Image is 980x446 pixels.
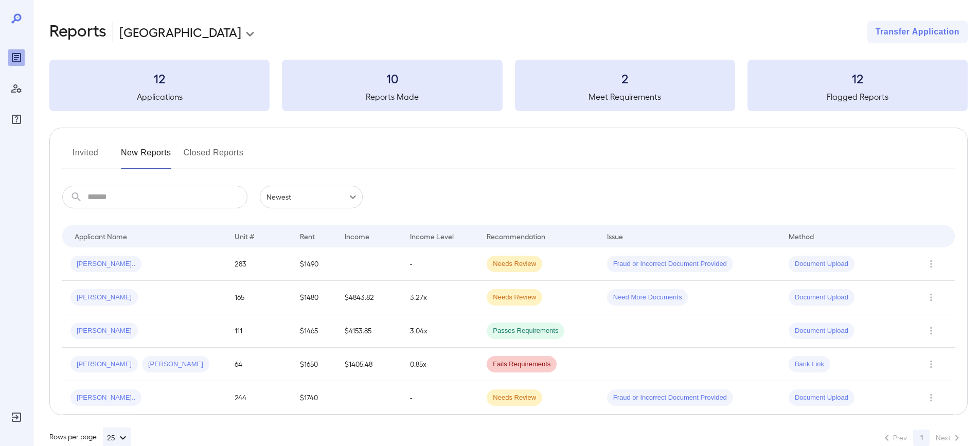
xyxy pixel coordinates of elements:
span: Needs Review [487,393,542,403]
div: Rent [300,230,316,242]
span: Fails Requirements [487,360,557,369]
td: 165 [226,281,292,314]
button: Row Actions [923,256,939,272]
div: Log Out [8,409,25,425]
td: $1740 [292,381,336,415]
span: Needs Review [487,293,542,302]
button: Transfer Application [867,21,968,43]
button: page 1 [913,430,930,446]
div: Issue [607,230,623,242]
span: Document Upload [789,259,854,269]
td: $1650 [292,348,336,381]
h3: 10 [282,70,502,86]
span: [PERSON_NAME].. [70,393,141,403]
button: Invited [62,145,109,169]
div: Recommendation [487,230,545,242]
td: $1405.48 [336,348,402,381]
button: New Reports [121,145,171,169]
div: Newest [260,186,363,208]
h5: Meet Requirements [515,91,735,103]
h5: Flagged Reports [747,91,968,103]
span: [PERSON_NAME] [70,326,138,336]
td: 0.85x [402,348,478,381]
h5: Applications [49,91,270,103]
button: Row Actions [923,389,939,406]
td: - [402,247,478,281]
td: 3.27x [402,281,478,314]
td: 3.04x [402,314,478,348]
div: Method [789,230,814,242]
span: Need More Documents [607,293,688,302]
td: 64 [226,348,292,381]
div: Income Level [410,230,454,242]
td: $1465 [292,314,336,348]
h3: 12 [747,70,968,86]
td: $1480 [292,281,336,314]
span: Bank Link [789,360,830,369]
h3: 2 [515,70,735,86]
span: Document Upload [789,293,854,302]
td: 244 [226,381,292,415]
button: Row Actions [923,356,939,372]
div: Applicant Name [75,230,127,242]
span: [PERSON_NAME] [70,360,138,369]
span: [PERSON_NAME] [70,293,138,302]
h5: Reports Made [282,91,502,103]
td: 283 [226,247,292,281]
h3: 12 [49,70,270,86]
span: Fraud or Incorrect Document Provided [607,393,733,403]
span: Document Upload [789,393,854,403]
h2: Reports [49,21,106,43]
button: Row Actions [923,323,939,339]
summary: 12Applications10Reports Made2Meet Requirements12Flagged Reports [49,60,968,111]
td: $4843.82 [336,281,402,314]
td: $1490 [292,247,336,281]
span: Document Upload [789,326,854,336]
span: Needs Review [487,259,542,269]
div: Unit # [235,230,254,242]
span: [PERSON_NAME].. [70,259,141,269]
span: Fraud or Incorrect Document Provided [607,259,733,269]
div: Income [345,230,369,242]
td: $4153.85 [336,314,402,348]
td: - [402,381,478,415]
td: 111 [226,314,292,348]
nav: pagination navigation [876,430,968,446]
p: [GEOGRAPHIC_DATA] [119,24,241,40]
div: FAQ [8,111,25,128]
span: Passes Requirements [487,326,564,336]
button: Row Actions [923,289,939,306]
div: Manage Users [8,80,25,97]
div: Reports [8,49,25,66]
button: Closed Reports [184,145,244,169]
span: [PERSON_NAME] [142,360,209,369]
